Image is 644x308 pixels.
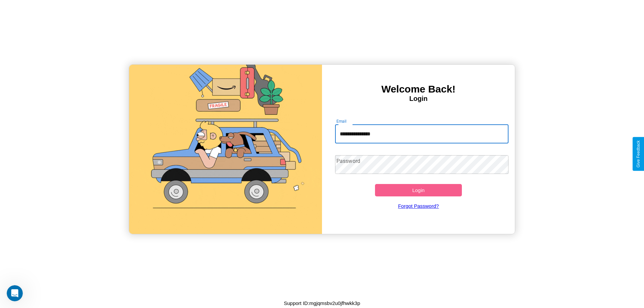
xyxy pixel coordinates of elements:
p: Support ID: mgjqmsbv2u0jfhwkk3p [284,299,360,308]
div: Give Feedback [636,140,641,168]
img: gif [129,65,322,234]
h3: Welcome Back! [322,83,515,95]
iframe: Intercom live chat [7,285,23,301]
a: Forgot Password? [332,196,505,215]
h4: Login [322,95,515,103]
label: Email [336,118,347,124]
button: Login [375,184,462,196]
